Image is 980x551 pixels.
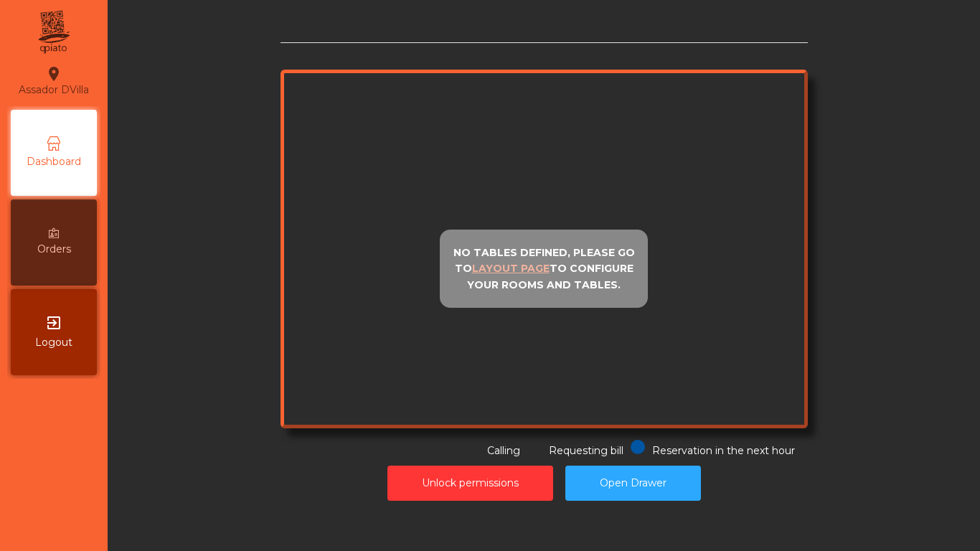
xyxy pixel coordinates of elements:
[446,245,641,293] p: No tables defined, please go to to configure your rooms and tables.
[27,154,81,169] span: Dashboard
[36,7,71,57] img: qpiato
[652,444,795,457] span: Reservation in the next hour
[45,65,62,83] i: location_on
[487,444,520,457] span: Calling
[35,335,72,350] span: Logout
[549,444,623,457] span: Requesting bill
[565,466,701,501] button: Open Drawer
[45,314,62,331] i: exit_to_app
[37,242,71,257] span: Orders
[19,63,89,99] div: Assador DVilla
[472,262,550,275] u: layout page
[387,466,553,501] button: Unlock permissions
